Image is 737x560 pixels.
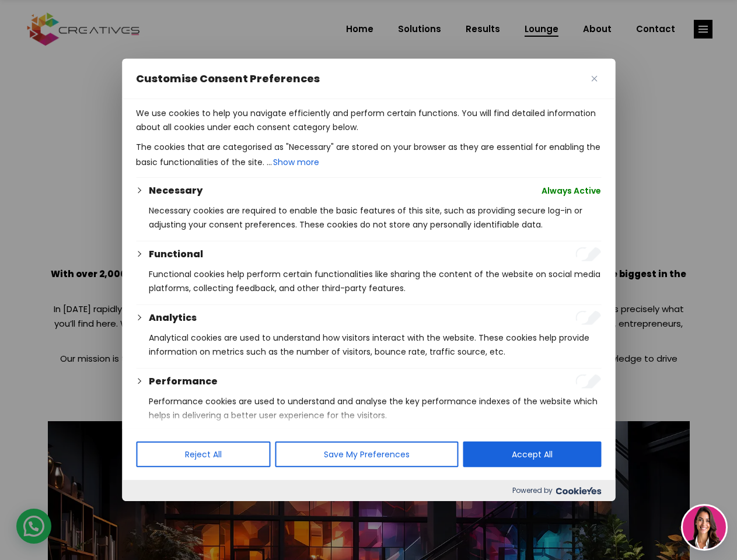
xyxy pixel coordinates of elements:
img: Close [591,76,597,82]
p: Analytical cookies are used to understand how visitors interact with the website. These cookies h... [149,331,601,359]
img: agent [683,506,726,549]
button: Accept All [463,442,601,467]
input: Enable Performance [575,374,601,388]
input: Enable Functional [575,247,601,261]
button: Necessary [149,184,202,198]
button: Functional [149,247,203,261]
div: Powered by [122,480,615,501]
span: Always Active [542,184,601,198]
button: Analytics [149,311,197,325]
div: Customise Consent Preferences [122,59,615,501]
img: Cookieyes logo [556,487,601,495]
button: Reject All [136,442,270,467]
input: Enable Analytics [575,311,601,325]
button: Save My Preferences [275,442,458,467]
p: Necessary cookies are required to enable the basic features of this site, such as providing secur... [149,204,601,232]
button: Performance [149,374,218,388]
p: Performance cookies are used to understand and analyse the key performance indexes of the website... [149,394,601,422]
p: We use cookies to help you navigate efficiently and perform certain functions. You will find deta... [136,106,601,134]
button: Show more [272,154,320,170]
p: The cookies that are categorised as "Necessary" are stored on your browser as they are essential ... [136,140,601,170]
span: Customise Consent Preferences [136,72,320,86]
p: Functional cookies help perform certain functionalities like sharing the content of the website o... [149,267,601,295]
button: Close [587,72,601,86]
